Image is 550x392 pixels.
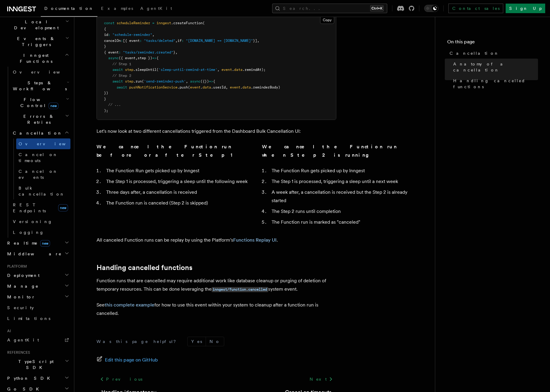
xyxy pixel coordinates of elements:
li: The Step 1 is processed, triggering a sleep until the following week [104,177,248,186]
button: Deployment [5,270,70,281]
button: No [206,337,224,346]
span: // ... [108,103,121,107]
button: Toggle dark mode [424,5,439,12]
span: , [135,56,138,60]
span: Errors & Retries [10,113,65,125]
span: id [104,33,108,37]
a: REST Endpointsnew [10,199,70,216]
span: async [190,79,201,83]
span: Overview [19,141,80,146]
button: TypeScript SDK [5,356,70,373]
a: Examples [97,2,137,16]
span: AI [5,329,11,333]
span: AgentKit [7,338,39,342]
span: AgentKit [140,6,172,11]
span: await [112,79,123,83]
button: Middleware [5,248,70,259]
span: . [232,68,234,72]
span: data [234,68,242,72]
span: [{ event [123,39,140,43]
span: Flow Control [10,97,66,109]
a: Overview [16,138,70,149]
span: event [190,85,201,89]
span: ( [203,21,205,25]
span: new [40,240,50,247]
span: "schedule-reminder" [112,33,152,37]
span: "tasks/reminder.created" [123,50,173,54]
span: .sleepUntil [133,68,156,72]
button: Cancellation [10,128,70,138]
span: }) [104,91,108,95]
button: Copy [320,16,334,24]
li: The Function run is marked as "canceled" [270,218,413,226]
span: await [117,85,127,89]
span: References [5,350,30,355]
span: // Step 1 [112,62,131,66]
span: Platform [5,264,27,269]
span: Handling cancelled functions [453,78,538,90]
li: The Function Run gets picked up by Inngest [270,167,413,175]
span: new [49,103,58,109]
span: Deployment [5,272,40,278]
li: The Function Run gets picked up by Inngest [104,167,248,175]
strong: We cancel the Function run before or after Step 1 [97,144,233,158]
span: Security [7,305,34,310]
span: Versioning [13,219,52,224]
a: Sign Up [506,4,545,13]
span: { [213,79,215,83]
span: .createFunction [171,21,203,25]
button: Python SDK [5,373,70,384]
li: The Function run is canceled (Step 2 is skipped) [104,199,248,207]
a: Cancel on timeouts [16,149,70,166]
span: ); [104,109,108,113]
button: Monitor [5,292,70,302]
span: . [201,85,203,89]
span: Overview [13,70,75,74]
span: , [186,79,188,83]
span: : [140,39,142,43]
span: // Step 2 [112,74,131,78]
span: Anatomy of a cancellation [453,61,538,73]
li: The Step 1 is processed, triggering a sleep until a next week [270,177,413,186]
span: } [104,44,106,48]
span: await [112,68,123,72]
span: Logging [13,230,44,235]
button: Manage [5,281,70,292]
span: step [125,68,133,72]
span: }] [253,39,257,43]
span: data [203,85,211,89]
a: Limitations [5,313,70,324]
button: Local Development [5,16,70,33]
a: Bulk cancellation [16,183,70,199]
span: Cancellation [10,130,62,136]
a: Overview [10,67,70,77]
span: scheduleReminder [117,21,150,25]
p: Let's now look at two different cancellations triggered from the Dashboard Bulk Cancellation UI: [97,127,336,135]
h4: On this page [447,38,538,48]
button: Events & Triggers [5,33,70,50]
a: Handling cancelled functions [97,263,192,272]
span: Bulk cancellation [19,186,65,196]
span: ({}) [201,79,209,83]
code: inngest/function.cancelled [212,287,268,292]
span: = [152,21,154,25]
li: A week after, a cancellation is received but the Step 2 is already started [270,188,413,205]
span: => [209,79,213,83]
strong: We cancel the Function run when Step 2 is running [262,144,397,158]
a: AgentKit [5,335,70,345]
li: The Step 2 runs until completion [270,207,413,216]
a: Cancel on events [16,166,70,183]
span: 'send-reminder-push' [144,79,186,83]
span: : [119,50,121,54]
span: Realtime [5,240,50,246]
button: Search...Ctrl+K [272,4,387,13]
span: .reminderBody) [251,85,280,89]
button: Errors & Retries [10,111,70,128]
p: See for how to use this event within your system to cleanup after a function run is cancelled. [97,301,336,318]
span: => [152,56,156,60]
span: : [108,33,110,37]
span: TypeScript SDK [5,359,65,370]
span: Limitations [7,316,50,321]
span: , [152,33,154,37]
span: inngest [156,21,171,25]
